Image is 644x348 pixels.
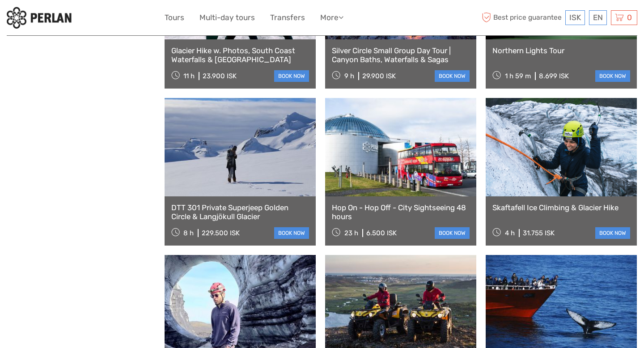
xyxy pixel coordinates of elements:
[203,72,237,80] div: 23.900 ISK
[165,11,184,24] a: Tours
[362,72,396,80] div: 29.900 ISK
[183,229,194,237] span: 8 h
[183,72,195,80] span: 11 h
[595,70,630,82] a: book now
[505,229,515,237] span: 4 h
[505,72,531,80] span: 1 h 59 m
[539,72,569,80] div: 8.699 ISK
[595,227,630,239] a: book now
[344,72,354,80] span: 9 h
[332,203,470,221] a: Hop On - Hop Off - City Sightseeing 48 hours
[435,227,470,239] a: book now
[344,229,358,237] span: 23 h
[569,13,581,22] span: ISK
[435,70,470,82] a: book now
[492,203,630,212] a: Skaftafell Ice Climbing & Glacier Hike
[492,46,630,55] a: Northern Lights Tour
[13,16,101,23] p: We're away right now. Please check back later!
[523,229,555,237] div: 31.755 ISK
[7,7,72,29] img: 288-6a22670a-0f57-43d8-a107-52fbc9b92f2c_logo_small.jpg
[171,203,309,221] a: DTT 301 Private Superjeep Golden Circle & Langjökull Glacier
[274,227,309,239] a: book now
[332,46,470,64] a: Silver Circle Small Group Day Tour | Canyon Baths, Waterfalls & Sagas
[366,229,397,237] div: 6.500 ISK
[626,13,633,22] span: 0
[274,70,309,82] a: book now
[199,11,255,24] a: Multi-day tours
[320,11,343,24] a: More
[171,46,309,64] a: Glacier Hike w. Photos, South Coast Waterfalls & [GEOGRAPHIC_DATA]
[589,10,607,25] div: EN
[202,229,240,237] div: 229.500 ISK
[103,14,114,25] button: Open LiveChat chat widget
[270,11,305,24] a: Transfers
[480,10,563,25] span: Best price guarantee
